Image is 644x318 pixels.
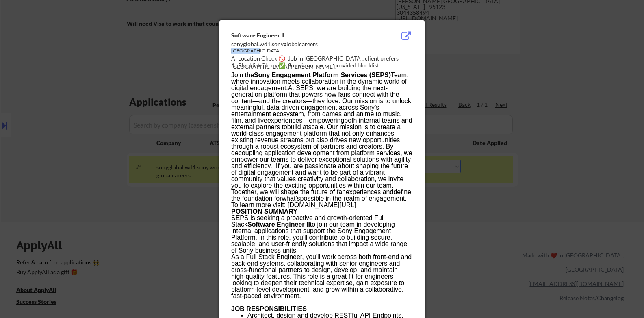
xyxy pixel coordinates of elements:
span: Team, where innovation meets collaboration in the dynamic world of digital engagement. [231,71,409,91]
span: scale. Our mission is to create a world-class engagement platform that not only enhances existing... [231,123,412,195]
div: AI Blocklist Check ✅: Sony is not on the provided blocklist. [231,61,416,69]
span: Join the [231,71,254,78]
div: Software Engineer II [231,31,372,39]
span: possible in the realm of engagement. To learn more visit: [231,195,407,208]
b: Software Engineer II [247,221,310,228]
span: JOB RESPONSIBILITIES [231,305,307,312]
span: define the foundation for [231,188,411,202]
div: sonyglobal.wd1.sonyglobalcareers [231,40,372,48]
span: Sony Engagement Platform Services (SEPS) [254,71,391,78]
p: SEPS is seeking a proactive and growth-oriented Full Stack to join our team in developing interna... [231,215,412,254]
span: build at [287,123,308,130]
div: [GEOGRAPHIC_DATA] [231,48,372,54]
span: experiences—empowering [267,117,344,124]
b: POSITION SUMMARY [231,208,297,215]
p: As a Full Stack Engineer, you'll work across both front-end and back-end systems, collaborating w... [231,254,412,299]
span: At SEPS, we are building the next-generation platform that powers how fans connect with the conte... [231,84,412,130]
span: experiences and [346,188,393,195]
a: [DOMAIN_NAME][URL] [288,201,356,208]
span: what’s [282,195,300,202]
